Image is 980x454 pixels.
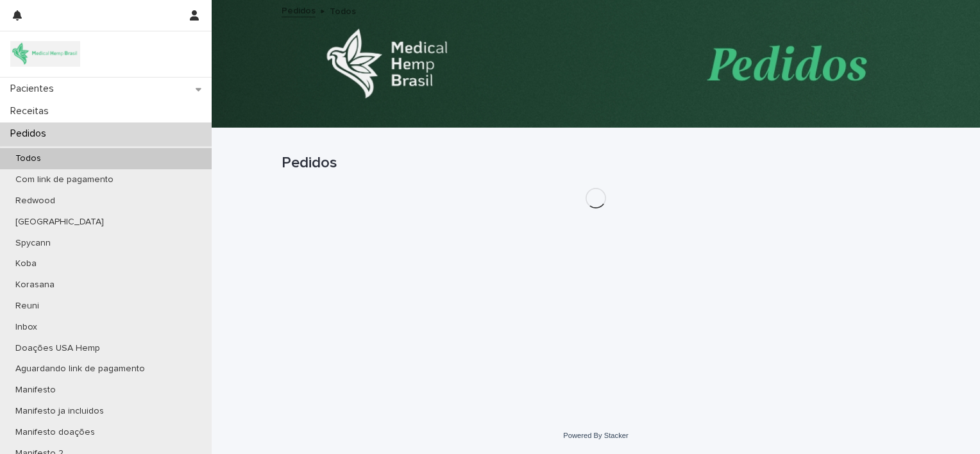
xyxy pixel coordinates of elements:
[10,41,80,67] img: 4SJayOo8RSQX0lnsmxob
[5,83,64,95] p: Pacientes
[282,154,910,172] h1: Pedidos
[5,385,66,396] p: Manifesto
[5,301,49,312] p: Reuni
[5,174,124,185] p: Com link de pagamento
[5,238,61,249] p: Spycann
[5,322,47,333] p: Inbox
[5,364,155,374] p: Aguardando link de pagamento
[5,217,114,228] p: [GEOGRAPHIC_DATA]
[5,406,114,417] p: Manifesto ja incluidos
[5,427,105,438] p: Manifesto doações
[5,105,59,117] p: Receitas
[5,128,56,140] p: Pedidos
[5,258,47,269] p: Koba
[330,3,356,17] p: Todos
[282,3,316,17] a: Pedidos
[5,343,110,354] p: Doações USA Hemp
[5,280,65,290] p: Korasana
[5,196,65,206] p: Redwood
[5,153,51,164] p: Todos
[563,432,628,439] a: Powered By Stacker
